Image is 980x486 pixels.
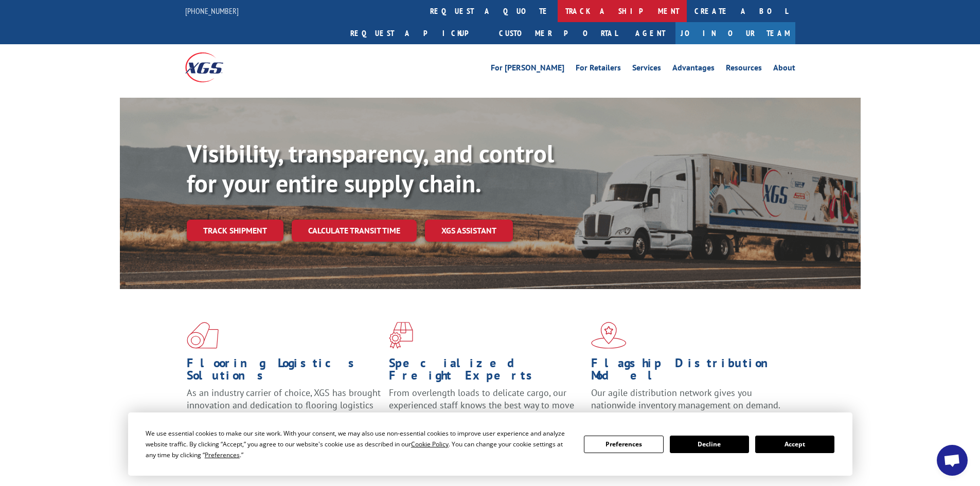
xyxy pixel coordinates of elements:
[491,22,625,44] a: Customer Portal
[726,64,762,75] a: Resources
[343,22,491,44] a: Request a pickup
[185,6,239,16] a: [PHONE_NUMBER]
[672,64,715,75] a: Advantages
[411,440,449,448] span: Cookie Policy
[389,322,413,349] img: xgs-icon-focused-on-flooring-red
[187,387,381,423] span: As an industry carrier of choice, XGS has brought innovation and dedication to flooring logistics...
[591,357,786,387] h1: Flagship Distribution Model
[625,22,675,44] a: Agent
[773,64,795,75] a: About
[389,357,583,387] h1: Specialized Freight Experts
[187,137,554,199] b: Visibility, transparency, and control for your entire supply chain.
[146,428,572,460] div: We use essential cookies to make our site work. With your consent, we may also use non-essential ...
[292,220,417,242] a: Calculate transit time
[187,220,283,241] a: Track shipment
[755,436,834,453] button: Accept
[205,451,240,459] span: Preferences
[675,22,795,44] a: Join Our Team
[591,322,627,349] img: xgs-icon-flagship-distribution-model-red
[937,445,968,476] div: Open chat
[591,387,780,411] span: Our agile distribution network gives you nationwide inventory management on demand.
[389,387,583,433] p: From overlength loads to delicate cargo, our experienced staff knows the best way to move your fr...
[670,436,749,453] button: Decline
[187,322,219,349] img: xgs-icon-total-supply-chain-intelligence-red
[491,64,564,75] a: For [PERSON_NAME]
[128,412,852,476] div: Cookie Consent Prompt
[584,436,663,453] button: Preferences
[187,357,381,387] h1: Flooring Logistics Solutions
[576,64,621,75] a: For Retailers
[425,220,513,242] a: XGS ASSISTANT
[632,64,661,75] a: Services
